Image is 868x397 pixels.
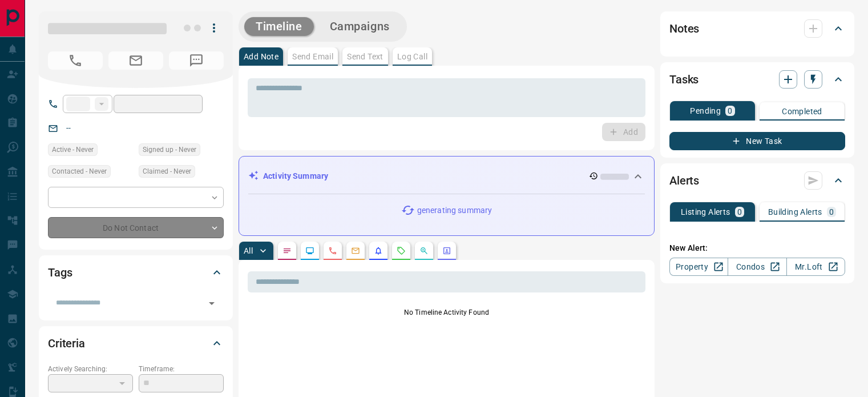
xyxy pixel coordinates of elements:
svg: Listing Alerts [374,246,383,255]
h2: Tasks [669,70,699,89]
p: Completed [782,107,822,115]
svg: Calls [328,246,337,255]
p: generating summary [417,204,492,216]
p: Actively Searching: [48,364,133,374]
div: Notes [669,15,845,42]
a: Property [669,258,728,276]
div: Activity Summary [248,166,645,187]
button: Open [204,295,220,311]
p: 0 [829,208,834,216]
a: Condos [728,258,786,276]
p: 0 [737,208,742,216]
p: New Alert: [669,242,845,254]
svg: Opportunities [419,246,429,255]
span: Claimed - Never [143,166,191,177]
h2: Tags [48,263,72,282]
span: No Number [48,51,103,70]
div: Alerts [669,167,845,194]
svg: Lead Browsing Activity [305,246,314,255]
button: Campaigns [318,17,401,36]
svg: Emails [351,246,360,255]
button: Timeline [244,17,314,36]
p: Activity Summary [263,170,328,182]
span: No Number [169,51,224,70]
div: Tasks [669,66,845,93]
p: Timeframe: [139,364,224,374]
span: No Email [108,51,163,70]
span: Active - Never [52,144,94,155]
p: 0 [728,107,732,115]
p: Building Alerts [768,208,822,216]
a: Mr.Loft [786,258,845,276]
svg: Agent Actions [442,246,451,255]
div: Tags [48,259,224,286]
h2: Notes [669,19,699,38]
svg: Notes [282,246,292,255]
p: Listing Alerts [681,208,730,216]
p: Pending [690,107,721,115]
h2: Alerts [669,171,699,190]
div: Do Not Contact [48,217,224,238]
span: Contacted - Never [52,166,107,177]
p: All [244,247,253,255]
a: -- [66,123,71,133]
button: New Task [669,132,845,150]
p: No Timeline Activity Found [248,307,645,318]
span: Signed up - Never [143,144,196,155]
p: Add Note [244,53,278,61]
h2: Criteria [48,334,85,352]
svg: Requests [397,246,406,255]
div: Criteria [48,330,224,357]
